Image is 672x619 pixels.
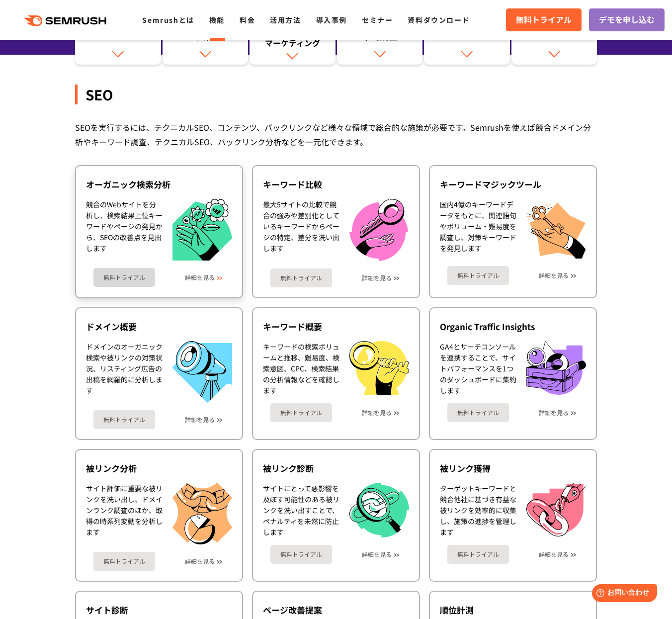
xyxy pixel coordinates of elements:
[584,580,661,608] iframe: Help widget launcher
[349,199,408,261] img: キーワード比較
[86,178,232,190] div: オーガニック検索分析
[440,604,586,616] div: 順位計測
[539,272,569,279] a: 詳細を見る
[440,321,586,333] div: Organic Traffic Insights
[599,13,655,26] span: デモを申し込む
[86,462,232,474] div: 被リンク分析
[270,545,332,564] a: 無料トライアル
[526,483,586,536] img: 被リンク獲得
[263,483,339,538] div: サイトにとって悪影響を及ぼす可能性のある被リンクを洗い出すことで、ペナルティを未然に防止します
[362,15,393,25] a: セミナー
[526,199,586,259] img: キーワードマジックツール
[447,545,509,564] a: 無料トライアル
[316,15,347,25] a: 導入事例
[263,462,409,474] div: 被リンク診断
[93,552,155,571] a: 無料トライアル
[93,268,155,287] a: 無料トライアル
[526,341,586,395] img: Organic Traffic Insights
[589,8,665,31] a: デモを申し込む
[263,199,339,261] div: 最大5サイトの比較で競合の強みや差別化としているキーワードからページの特定、差分を洗い出します
[362,551,392,558] a: 詳細を見る
[93,410,155,429] a: 無料トライアル
[86,199,163,261] div: 競合のWebサイトを分析し、検索結果上位キーワードやページの発見から、SEOの改善点を見出します
[516,13,572,26] span: 無料トライアル
[75,85,597,104] div: SEO
[440,341,516,396] div: GA4とサーチコンソールを連携することで、サイトパフォーマンスを1つのダッシュボードに集約します
[440,483,516,537] div: ターゲットキーワードと競合他社に基づき有益な被リンクを効率的に収集し、施策の進捗を管理します
[142,15,194,25] a: Semrushとは
[86,604,232,616] div: サイト診断
[440,462,586,474] div: 被リンク獲得
[185,274,215,281] a: 詳細を見る
[209,15,225,25] a: 機能
[185,558,215,565] a: 詳細を見る
[270,268,332,287] a: 無料トライアル
[539,551,569,558] a: 詳細を見る
[185,416,215,423] a: 詳細を見る
[172,199,232,261] img: オーガニック検索分析
[447,403,509,422] a: 無料トライアル
[408,15,470,25] a: 資料ダウンロード
[362,274,392,281] a: 詳細を見る
[270,15,301,25] a: 活用方法
[263,178,409,190] div: キーワード比較
[440,178,586,190] div: キーワードマジックツール
[172,341,232,403] img: ドメイン概要
[349,341,409,395] img: キーワード概要
[86,341,163,403] div: ドメインのオーガニック検索や被リンクの対策状況、リスティング広告の出稿を網羅的に分析します
[263,341,339,396] div: キーワードの検索ボリュームと推移、難易度、検索意図、CPC、検索結果の分析情報などを確認します
[172,483,232,544] img: 被リンク分析
[86,321,232,333] div: ドメイン概要
[539,409,569,416] a: 詳細を見る
[506,8,582,31] a: 無料トライアル
[240,15,255,25] a: 料金
[263,604,409,616] div: ページ改善提案
[75,120,597,149] div: SEOを実行するには、テクニカルSEO、コンテンツ、バックリンクなど様々な領域で総合的な施策が必要です。Semrushを使えば競合ドメイン分析やキーワード調査、テクニカルSEO、バックリンク分析...
[362,409,392,416] a: 詳細を見る
[86,483,163,544] div: サイト評価に重要な被リンクを洗い出し、ドメインランク調査のほか、取得の時系列変動を分析します
[447,266,509,285] a: 無料トライアル
[270,403,332,422] a: 無料トライアル
[349,483,409,538] img: 被リンク診断
[263,321,409,333] div: キーワード概要
[440,199,516,259] div: 国内4億のキーワードデータをもとに、関連語句やボリューム・難易度を調査し、対策キーワードを発見します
